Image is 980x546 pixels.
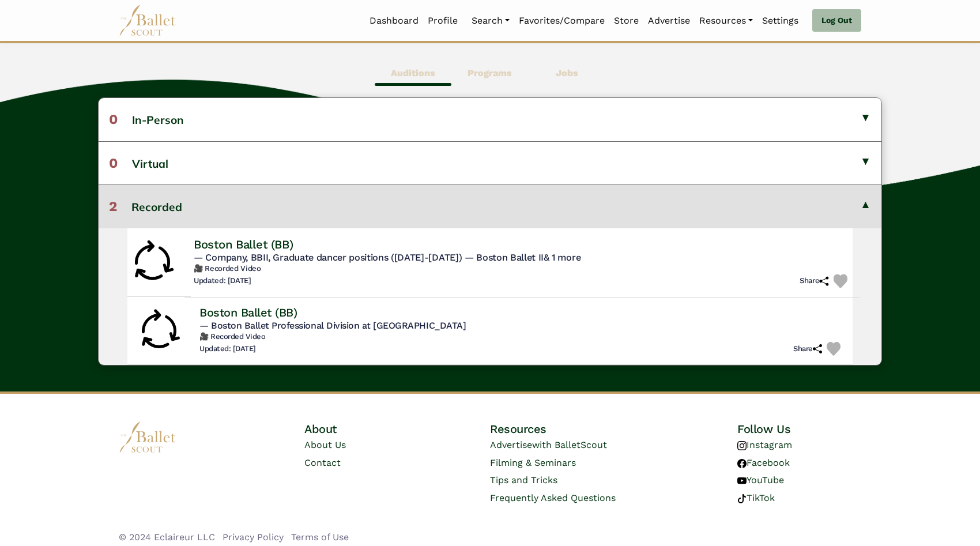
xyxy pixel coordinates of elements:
[737,475,784,485] a: YouTube
[365,9,423,33] a: Dashboard
[119,530,215,545] li: © 2024 Eclaireur LLC
[199,320,466,331] span: — Boston Ballet Professional Division at [GEOGRAPHIC_DATA]
[532,439,607,450] span: with BalletScout
[194,276,251,285] h6: Updated: [DATE]
[737,494,747,503] img: tiktok logo
[223,532,284,543] a: Privacy Policy
[468,67,512,78] b: Programs
[465,251,581,262] span: — Boston Ballet II
[194,236,293,252] h4: Boston Ballet (BB)
[793,344,822,354] h6: Share
[129,239,176,286] img: Rolling Audition
[109,111,118,127] span: 0
[800,276,829,285] h6: Share
[304,421,428,436] h4: About
[199,332,844,342] h6: 🎥 Recorded Video
[490,421,676,436] h4: Resources
[737,421,861,436] h4: Follow Us
[643,9,695,33] a: Advertise
[737,439,792,450] a: Instagram
[490,457,576,468] a: Filming & Seminars
[812,9,861,32] a: Log Out
[544,251,581,262] a: & 1 more
[194,251,462,262] span: — Company, BBII, Graduate dancer positions ([DATE]-[DATE])
[99,98,881,141] button: 0In-Person
[467,9,514,33] a: Search
[119,421,176,453] img: logo
[490,439,607,450] a: Advertisewith BalletScout
[737,476,747,485] img: youtube logo
[99,184,881,228] button: 2Recorded
[737,457,790,468] a: Facebook
[423,9,462,33] a: Profile
[199,344,256,354] h6: Updated: [DATE]
[304,457,341,468] a: Contact
[514,9,609,33] a: Favorites/Compare
[99,141,881,184] button: 0Virtual
[291,532,349,543] a: Terms of Use
[695,9,757,33] a: Resources
[737,459,747,468] img: facebook logo
[737,492,775,503] a: TikTok
[490,492,616,503] a: Frequently Asked Questions
[194,263,851,273] h6: 🎥 Recorded Video
[136,308,182,354] img: Rolling Audition
[109,198,117,214] span: 2
[109,155,118,171] span: 0
[556,67,578,78] b: Jobs
[757,9,803,33] a: Settings
[391,67,435,78] b: Auditions
[609,9,643,33] a: Store
[199,305,297,320] h4: Boston Ballet (BB)
[737,441,747,450] img: instagram logo
[304,439,346,450] a: About Us
[490,475,557,485] a: Tips and Tricks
